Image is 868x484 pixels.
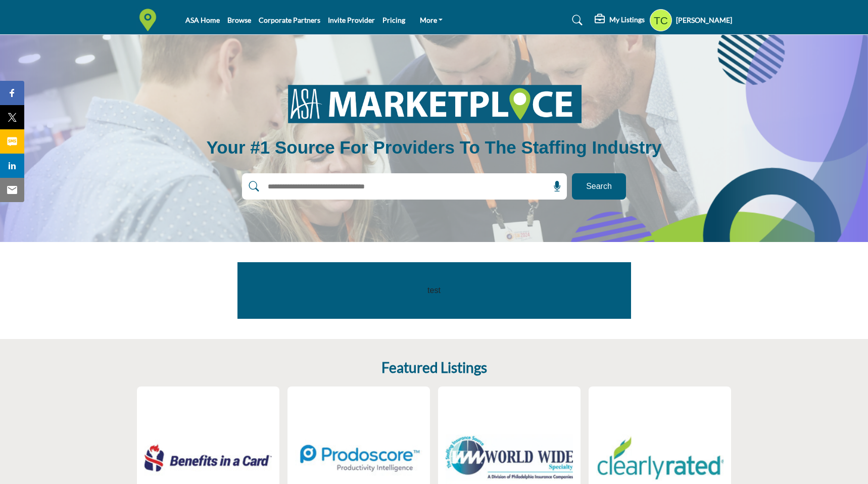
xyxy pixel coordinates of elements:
button: Show hide supplier dropdown [650,9,672,31]
p: test [260,284,608,297]
h1: Your #1 Source for Providers to the Staffing Industry [206,136,661,159]
h5: [PERSON_NAME] [676,15,732,25]
button: Search [572,173,626,200]
a: Search [562,12,589,28]
a: Corporate Partners [259,16,320,24]
h5: My Listings [609,15,645,24]
span: Search [586,180,612,192]
h2: Featured Listings [381,359,487,376]
a: Browse [227,16,251,24]
div: My Listings [595,14,645,26]
a: ASA Home [185,16,220,24]
a: Invite Provider [328,16,375,24]
img: image [275,77,593,130]
a: Pricing [382,16,405,24]
a: More [413,13,450,27]
img: Site Logo [136,9,164,31]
